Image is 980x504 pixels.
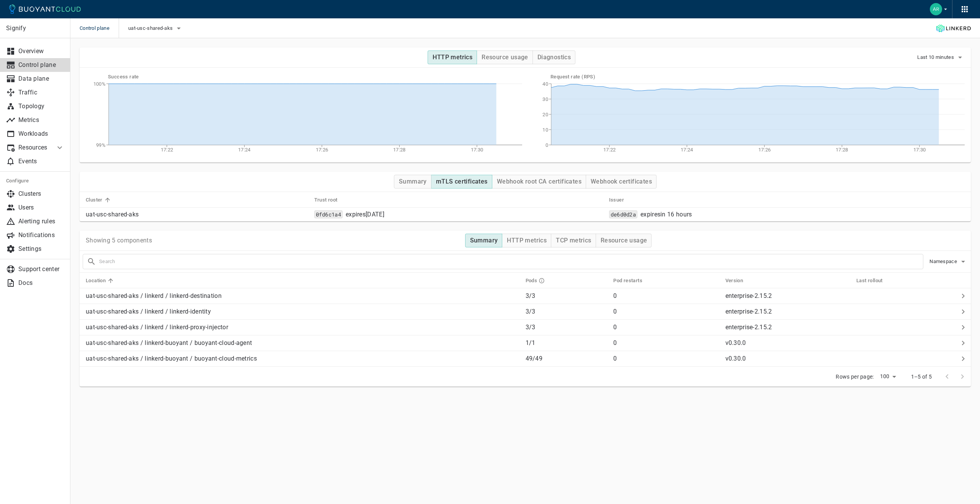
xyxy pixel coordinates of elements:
tspan: 17:30 [471,147,483,153]
button: mTLS certificates [431,175,492,189]
button: Last 10 minutes [917,52,965,63]
p: 49 / 49 [526,355,608,363]
p: 3 / 3 [526,292,608,300]
h4: Summary [399,178,427,185]
p: uat-usc-shared-aks / linkerd / linkerd-destination [86,292,519,300]
p: v0.30.0 [725,355,746,362]
time-until: [DATE] [366,211,384,218]
button: HTTP metrics [428,50,477,64]
h4: Summary [470,237,498,244]
span: Version [725,277,753,284]
tspan: 17:28 [393,147,406,153]
tspan: 17:26 [758,147,771,153]
h5: Issuer [609,197,624,203]
p: Events [18,158,64,165]
tspan: 10 [542,127,548,133]
tspan: 17:24 [681,147,693,153]
time-until: in 16 hours [660,211,692,218]
span: Mon, 05 Jun 2028 19:46:57 CDT / Tue, 06 Jun 2028 00:46:57 UTC [346,211,384,218]
p: enterprise-2.15.2 [725,292,772,299]
button: Summary [394,175,431,189]
p: uat-usc-shared-aks / linkerd / linkerd-identity [86,308,519,315]
button: Summary [465,234,503,247]
span: Fri, 29 Aug 2025 09:06:45 CDT / Fri, 29 Aug 2025 14:06:45 UTC [640,211,692,218]
button: Resource usage [477,50,533,64]
span: uat-usc-shared-aks [128,25,174,31]
p: 0 [613,355,719,363]
h5: Version [725,278,743,284]
h4: HTTP metrics [433,54,472,61]
p: Rows per page: [836,373,874,380]
span: Pod restarts [613,277,652,284]
h4: HTTP metrics [507,237,547,244]
button: Namespace [929,256,968,267]
span: Last rollout [856,277,893,284]
input: Search [99,256,923,267]
span: Last 10 minutes [917,54,955,60]
p: Signify [6,24,64,32]
span: Location [86,277,116,284]
p: Control plane [18,61,64,69]
p: Alerting rules [18,218,64,225]
span: Issuer [609,197,634,203]
h4: Diagnostics [537,54,571,61]
p: enterprise-2.15.2 [725,324,772,331]
tspan: 99% [96,142,106,148]
tspan: 17:26 [316,147,328,153]
svg: Running pods in current release / Expected pods [539,278,545,284]
button: uat-usc-shared-aks [128,23,183,34]
code: de6d0d2a [609,210,637,218]
button: Webhook root CA certificates [492,175,586,189]
p: expires [346,211,384,218]
h5: Last rollout [856,278,883,284]
tspan: 40 [542,81,548,87]
h5: Configure [6,178,64,184]
tspan: 17:24 [238,147,251,153]
p: 0 [613,339,719,347]
h5: Success rate [108,74,522,80]
p: Notifications [18,231,64,239]
h5: Cluster [86,197,103,203]
p: Workloads [18,130,64,138]
p: Overview [18,47,64,55]
p: Topology [18,102,64,110]
p: 3 / 3 [526,308,608,315]
tspan: 30 [542,96,548,102]
img: Amir Rezazadeh [930,3,942,15]
p: 0 [613,308,719,315]
h4: TCP metrics [556,237,591,244]
h5: Pod restarts [613,278,642,284]
span: Trust root [314,197,348,203]
tspan: 0 [546,142,548,148]
h5: Trust root [314,197,338,203]
p: Showing 5 components [86,237,152,244]
button: HTTP metrics [502,234,551,247]
button: Webhook certificates [586,175,657,189]
span: Cluster [86,197,113,203]
p: uat-usc-shared-aks [86,211,308,218]
p: 1 / 1 [526,339,608,347]
p: Users [18,204,64,211]
p: Docs [18,279,64,287]
tspan: 17:28 [836,147,848,153]
p: enterprise-2.15.2 [725,308,772,315]
p: 1–5 of 5 [911,373,932,380]
h4: mTLS certificates [436,178,488,185]
button: Diagnostics [532,50,575,64]
h4: Resource usage [601,237,647,244]
p: v0.30.0 [725,339,746,346]
h5: Pods [526,278,537,284]
h4: Webhook root CA certificates [497,178,581,185]
p: 0 [613,324,719,331]
tspan: 100% [93,81,106,87]
div: 100 [877,371,899,382]
tspan: 20 [542,112,548,117]
p: 3 / 3 [526,324,608,331]
tspan: 17:22 [603,147,616,153]
p: Data plane [18,75,64,83]
p: Settings [18,245,64,253]
p: uat-usc-shared-aks / linkerd-buoyant / buoyant-cloud-agent [86,339,519,347]
code: 0fd6c1a4 [314,210,343,218]
p: Clusters [18,190,64,198]
p: expires [640,211,692,218]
